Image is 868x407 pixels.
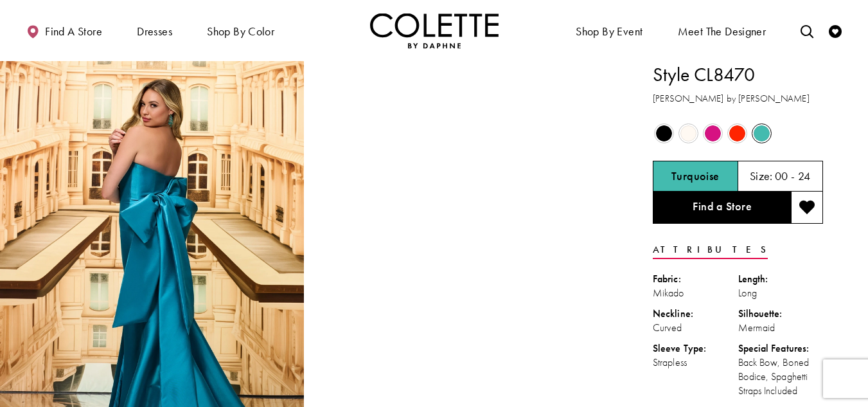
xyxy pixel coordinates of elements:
div: Turquoise [750,122,773,145]
span: Size: [750,168,773,183]
div: Long [738,286,824,300]
h5: Chosen color [671,170,720,183]
div: Silhouette: [738,307,824,321]
span: Dresses [137,25,172,38]
div: Fuchsia [702,122,724,145]
div: Fabric: [653,272,738,286]
div: Special Features: [738,341,824,356]
a: Attributes [653,240,768,259]
h1: Style CL8470 [653,61,823,88]
div: Sleeve Type: [653,341,738,356]
a: Visit Home Page [370,13,499,48]
span: Shop by color [207,25,274,38]
span: Dresses [134,13,175,48]
img: Colette by Daphne [370,13,499,48]
span: Find a store [45,25,102,38]
div: Scarlet [726,122,748,145]
a: Find a store [23,13,105,48]
div: Strapless [653,356,738,370]
div: Curved [653,321,738,335]
div: Length: [738,272,824,286]
span: Shop By Event [572,13,646,48]
div: Neckline: [653,307,738,321]
div: Diamond White [677,122,700,145]
video: Style CL8470 Colette by Daphne #1 autoplay loop mute video [310,61,614,213]
span: Shop By Event [576,25,642,38]
div: Mermaid [738,321,824,335]
span: Meet the designer [678,25,766,38]
div: Product color controls state depends on size chosen [653,122,823,146]
h5: 00 - 24 [775,170,811,183]
a: Meet the designer [675,13,770,48]
div: Mikado [653,286,738,300]
a: Check Wishlist [826,13,845,48]
button: Add to wishlist [791,192,823,224]
a: Toggle search [797,13,817,48]
div: Black [653,122,675,145]
span: Shop by color [204,13,278,48]
h3: [PERSON_NAME] by [PERSON_NAME] [653,91,823,106]
a: Find a Store [653,192,791,224]
div: Back Bow, Boned Bodice, Spaghetti Straps Included [738,356,824,398]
